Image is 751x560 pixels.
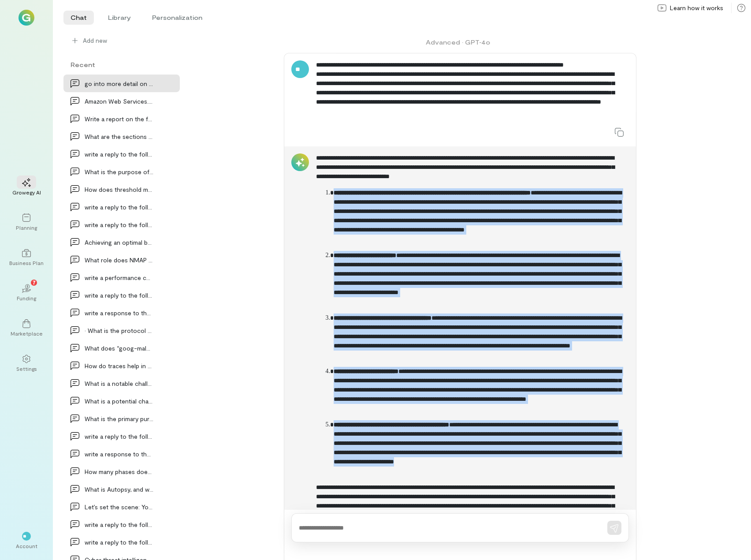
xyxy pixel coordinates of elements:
div: How does threshold monitoring work in anomaly det… [85,185,153,194]
div: Business Plan [9,259,44,266]
div: How many phases does the Abstract Digital Forensi… [85,467,153,476]
a: Settings [11,347,42,379]
div: Amazon Web Services. (2023). Security in the AWS… [85,97,153,106]
div: write a reply to the following to include a fact… [85,432,153,441]
div: Write a report on the following: Network Monitori… [85,114,153,123]
div: Recent [63,60,180,69]
span: Add new [83,36,173,45]
div: Planning [16,224,37,231]
a: Funding [11,277,42,309]
div: What are the sections of the syslog file? How wou… [85,132,153,141]
div: Account [16,542,37,549]
div: write a response to the following to include a fa… [85,449,153,459]
div: write a reply to the following to include a fact… [85,520,153,529]
div: What is the primary purpose of chkrootkit and rkh… [85,414,153,423]
div: write a reply to the following to include a new f… [85,202,153,212]
span: 7 [33,278,36,286]
div: write a reply to the following to include a fact… [85,220,153,229]
div: What does “goog-malware-shavar” mean inside the T… [85,343,153,353]
a: Business Plan [11,242,42,273]
a: Marketplace [11,312,42,344]
div: What is a notable challenge associated with cloud… [85,379,153,388]
li: Library [101,11,138,25]
div: What is a potential challenge in cloud investigat… [85,396,153,406]
div: write a reply to the following and include What a… [85,149,153,159]
div: write a reply to the following and include a fact… [85,538,153,547]
div: What is Autopsy, and what is its primary purpose… [85,485,153,494]
div: Let’s set the scene: You get to complete this sto… [85,502,153,511]
li: Personalization [145,11,209,25]
div: What role does NMAP play in incident response pro… [85,255,153,265]
div: write a response to the following to include a fa… [85,308,153,317]
div: Marketplace [11,330,43,337]
a: Planning [11,206,42,238]
span: Learn how it works [670,4,723,12]
div: Settings [16,365,37,372]
li: Chat [63,11,94,25]
div: write a performance comments for an ITNC in the N… [85,273,153,282]
div: Funding [17,295,36,302]
div: go into more detail on the following and provide… [85,79,153,88]
div: Achieving an optimal balance between security and… [85,238,153,247]
div: What is the purpose of SNORT rules in an Intrusio… [85,167,153,176]
div: How do traces help in understanding system behavi… [85,361,153,370]
div: write a reply to the following to include a new f… [85,291,153,300]
div: Growegy AI [12,189,41,196]
a: Growegy AI [11,171,42,203]
div: • What is the protocol SSDP? Why would it be good… [85,326,153,335]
